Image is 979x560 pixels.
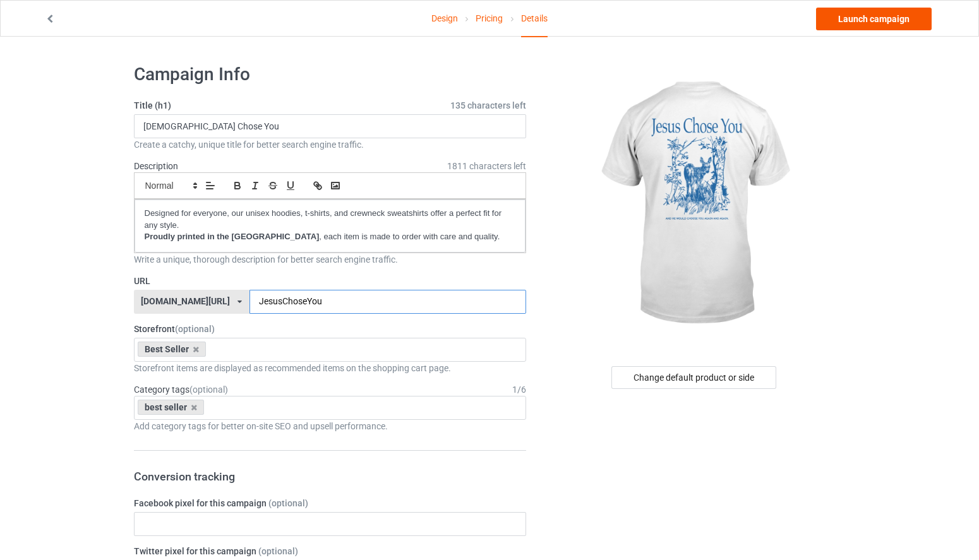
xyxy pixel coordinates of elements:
[512,383,526,396] div: 1 / 6
[134,323,527,335] label: Storefront
[175,324,215,334] span: (optional)
[521,1,548,37] div: Details
[268,498,308,508] span: (optional)
[134,253,527,266] div: Write a unique, thorough description for better search engine traffic.
[138,400,205,415] div: best seller
[816,8,932,30] a: Launch campaign
[145,208,516,231] p: Designed for everyone, our unisex hoodies, t-shirts, and crewneck sweatshirts offer a perfect fit...
[447,160,526,172] span: 1811 characters left
[138,342,207,357] div: Best Seller
[134,362,527,374] div: Storefront items are displayed as recommended items on the shopping cart page.
[134,497,527,509] label: Facebook pixel for this campaign
[134,138,527,151] div: Create a catchy, unique title for better search engine traffic.
[134,275,527,287] label: URL
[134,545,527,557] label: Twitter pixel for this campaign
[431,1,458,36] a: Design
[145,231,516,243] p: , each item is made to order with care and quality.
[476,1,503,36] a: Pricing
[450,99,526,112] span: 135 characters left
[134,99,527,112] label: Title (h1)
[611,366,776,389] div: Change default product or side
[134,420,527,432] div: Add category tags for better on-site SEO and upsell performance.
[134,63,527,86] h1: Campaign Info
[134,469,527,484] h3: Conversion tracking
[134,161,178,171] label: Description
[189,384,228,395] span: (optional)
[141,297,230,306] div: [DOMAIN_NAME][URL]
[134,383,228,396] label: Category tags
[145,232,320,241] strong: Proudly printed in the [GEOGRAPHIC_DATA]
[258,546,298,556] span: (optional)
